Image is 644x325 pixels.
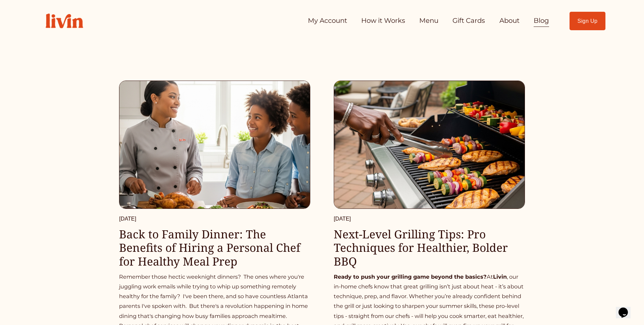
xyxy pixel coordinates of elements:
a: My Account [308,14,347,28]
a: Gift Cards [452,14,485,28]
strong: Ready to push your grilling game beyond the basics? [334,273,487,280]
a: Menu [419,14,438,28]
a: How it Works [361,14,405,28]
time: [DATE] [119,216,136,222]
a: Blog [534,14,549,28]
a: About [499,14,520,28]
strong: Livin [493,273,507,280]
img: Livin [39,6,90,35]
img: Next-Level Grilling Tips: Pro Techniques for Healthier, Bolder BBQ [333,80,525,210]
a: Next-Level Grilling Tips: Pro Techniques for Healthier, Bolder BBQ [334,226,508,269]
a: Back to Family Dinner: The Benefits of Hiring a Personal Chef for Healthy Meal Prep [119,226,300,269]
img: Back to Family Dinner: The Benefits of Hiring a Personal Chef for Healthy Meal Prep [118,80,311,210]
time: [DATE] [334,216,351,222]
a: Sign Up [570,12,605,30]
iframe: chat widget [616,298,637,318]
